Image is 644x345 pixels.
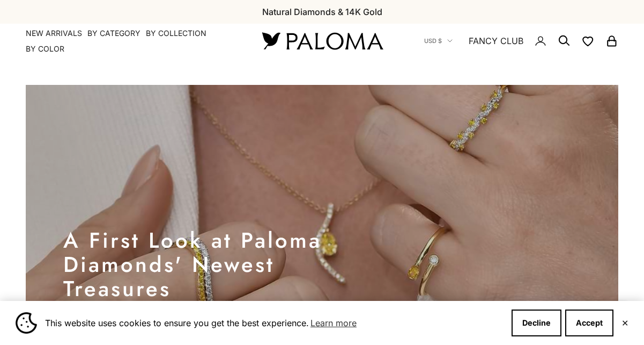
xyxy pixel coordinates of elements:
[16,312,37,334] img: Cookie banner
[146,28,206,39] summary: By Collection
[621,320,628,326] button: Close
[26,44,64,54] summary: By Color
[469,34,523,48] a: FANCY CLUB
[512,310,561,336] button: Decline
[26,28,82,39] a: NEW ARRIVALS
[63,228,352,301] h1: A First Look at Paloma Diamonds' Newest Treasures
[87,28,140,39] summary: By Category
[424,36,453,46] button: USD $
[565,310,613,336] button: Accept
[262,5,382,19] p: Natural Diamonds & 14K Gold
[26,28,236,54] nav: Primary navigation
[45,315,503,331] span: This website uses cookies to ensure you get the best experience.
[424,24,618,58] nav: Secondary navigation
[424,36,442,46] span: USD $
[309,315,358,331] a: Learn more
